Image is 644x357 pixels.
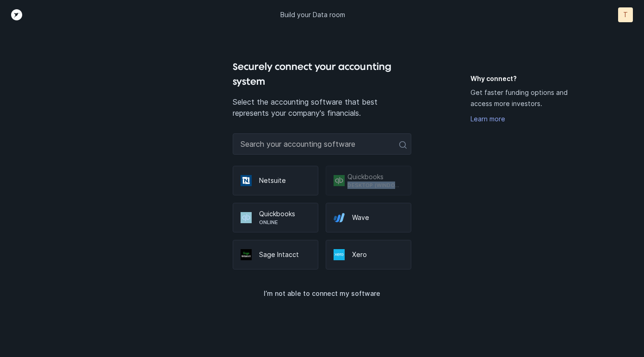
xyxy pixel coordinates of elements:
p: Xero [352,250,403,259]
h4: Securely connect your accounting system [233,59,412,89]
h5: Why connect? [471,74,590,83]
p: Desktop (Windows only) [347,182,403,189]
p: Wave [352,213,403,222]
p: Get faster funding options and access more investors. [471,87,590,109]
input: Search your accounting software [233,133,412,155]
p: Sage Intacct [259,250,310,259]
p: Select the accounting software that best represents your company's financials. [233,96,412,119]
p: T [623,10,628,19]
p: Quickbooks [347,172,403,182]
p: Online [259,219,310,226]
div: Wave [326,203,411,232]
p: Netsuite [259,176,310,185]
div: Sage Intacct [233,240,318,269]
div: QuickbooksDesktop (Windows only) [326,166,411,195]
button: I’m not able to connect my software [233,284,412,303]
div: Xero [326,240,411,269]
button: T [618,7,633,22]
div: Netsuite [233,166,318,195]
p: Build your Data room [280,10,345,19]
div: QuickbooksOnline [233,203,318,232]
p: Quickbooks [259,209,310,219]
a: Learn more [471,115,505,123]
p: I’m not able to connect my software [264,288,380,299]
